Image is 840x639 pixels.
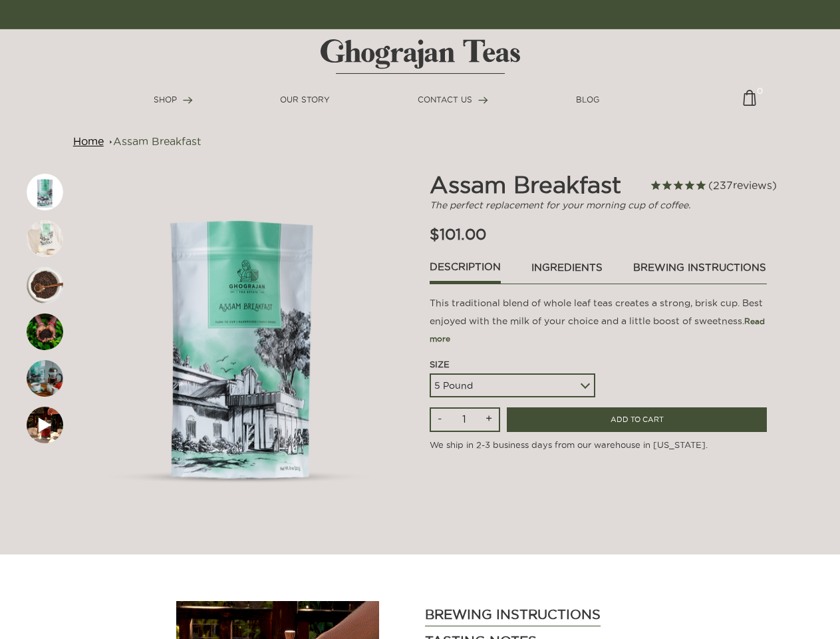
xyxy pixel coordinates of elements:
[430,294,767,347] p: This traditional blend of whole leaf teas creates a strong, brisk cup. Best enjoyed with the milk...
[418,94,488,106] a: CONTACT US
[531,260,603,282] a: ingredients
[280,94,330,106] a: OUR STORY
[321,39,520,74] img: logo-matt.svg
[73,135,104,147] a: Home
[154,94,193,106] a: SHOP
[478,97,488,104] img: forward-arrow.svg
[479,409,499,430] input: +
[27,174,63,210] img: First slide
[113,135,201,147] a: Assam Breakfast
[632,260,767,282] a: brewing instructions
[27,360,63,397] img: First slide
[425,606,601,626] h3: Brewing Instructions
[430,432,767,452] p: We ship in 2-3 business days from our warehouse in [US_STATE].
[430,226,486,242] span: $101.00
[73,170,410,508] img: First slide
[430,358,595,371] div: Size
[27,407,63,443] img: First slide
[708,179,777,191] span: 237 reviews
[27,314,63,350] img: First slide
[576,94,599,106] a: BLOG
[418,95,472,104] span: CONTACT US
[743,90,756,116] a: 0
[430,260,501,285] a: Description
[430,198,767,212] p: The perfect replacement for your morning cup of coffee.
[183,97,193,104] img: forward-arrow.svg
[507,407,767,432] input: ADD TO CART
[733,179,772,191] span: reviews
[650,177,777,194] span: Rated 4.8 out of 5 stars
[27,267,63,304] img: First slide
[743,90,756,116] img: cart-icon-matt.svg
[430,170,666,198] h2: Assam Breakfast
[757,85,763,91] span: 0
[154,95,177,104] span: SHOP
[73,133,768,149] nav: breadcrumbs
[27,220,63,257] img: First slide
[452,409,476,429] input: Qty
[431,409,449,430] input: -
